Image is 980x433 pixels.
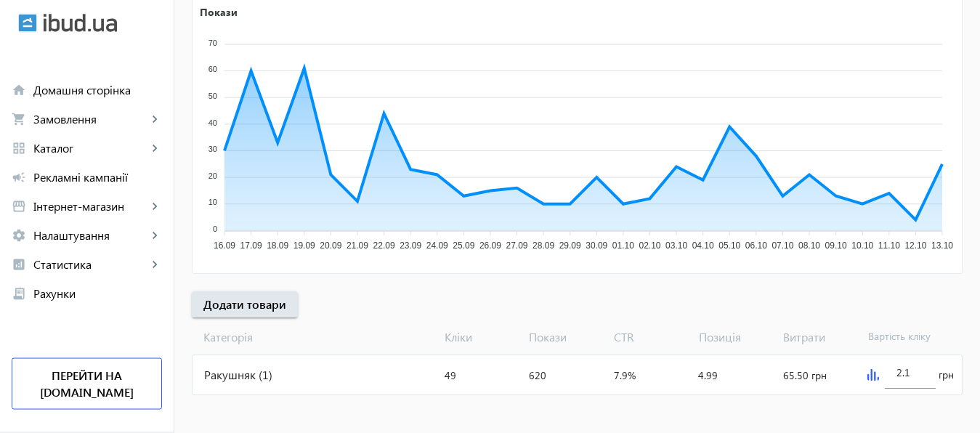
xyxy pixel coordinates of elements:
[12,199,26,214] mat-icon: storefront
[559,240,581,251] tspan: 29.09
[12,257,26,272] mat-icon: analytics
[373,240,395,251] tspan: 22.09
[445,368,456,382] span: 49
[33,112,147,126] span: Замовлення
[44,14,117,33] img: ibud_text.svg
[203,296,286,312] span: Додати товари
[586,240,607,251] tspan: 30.09
[320,240,341,251] tspan: 20.09
[192,291,298,317] button: Додати товари
[208,171,217,180] tspan: 20
[208,145,217,153] tspan: 30
[33,83,162,97] span: Домашня сторінка
[939,368,954,382] span: грн
[904,240,926,251] tspan: 12.10
[213,224,217,233] tspan: 0
[931,240,953,251] tspan: 13.10
[439,329,524,345] span: Кліки
[147,199,162,214] mat-icon: keyboard_arrow_right
[12,170,26,185] mat-icon: campaign
[33,286,162,301] span: Рахунки
[147,112,162,126] mat-icon: keyboard_arrow_right
[506,240,528,251] tspan: 27.09
[192,329,439,345] span: Категорія
[745,240,767,251] tspan: 06.10
[867,369,879,381] img: graph.svg
[718,240,740,251] tspan: 05.10
[798,240,820,251] tspan: 08.10
[33,170,162,185] span: Рекламні кампанії
[12,141,26,155] mat-icon: grid_view
[267,240,288,251] tspan: 18.09
[426,240,448,251] tspan: 24.09
[453,240,474,251] tspan: 25.09
[208,39,217,47] tspan: 70
[479,240,501,251] tspan: 26.09
[862,329,947,345] span: Вартість кліку
[18,14,37,33] img: ibud.svg
[147,141,162,155] mat-icon: keyboard_arrow_right
[12,112,26,126] mat-icon: shopping_cart
[665,240,687,251] tspan: 03.10
[208,65,217,73] tspan: 60
[878,240,900,251] tspan: 11.10
[692,240,714,251] tspan: 04.10
[608,329,693,345] span: CTR
[639,240,660,251] tspan: 02.10
[825,240,847,251] tspan: 09.10
[772,240,793,251] tspan: 07.10
[12,286,26,301] mat-icon: receipt_long
[532,240,554,251] tspan: 28.09
[529,368,546,382] span: 620
[33,141,147,155] span: Каталог
[33,199,147,214] span: Інтернет-магазин
[214,240,235,251] tspan: 16.09
[33,257,147,272] span: Статистика
[12,83,26,97] mat-icon: home
[614,368,636,382] span: 7.9%
[147,257,162,272] mat-icon: keyboard_arrow_right
[208,92,217,100] tspan: 50
[240,240,262,251] tspan: 17.09
[208,198,217,206] tspan: 10
[293,240,315,251] tspan: 19.09
[400,240,421,251] tspan: 23.09
[693,329,778,345] span: Позиція
[783,368,827,382] span: 65.50 грн
[698,368,718,382] span: 4.99
[523,329,608,345] span: Покази
[12,358,162,410] a: Перейти на [DOMAIN_NAME]
[612,240,634,251] tspan: 01.10
[193,355,439,394] div: Ракушняк (1)
[200,4,238,18] text: Покази
[12,228,26,243] mat-icon: settings
[851,240,873,251] tspan: 10.10
[777,329,862,345] span: Витрати
[147,228,162,243] mat-icon: keyboard_arrow_right
[347,240,368,251] tspan: 21.09
[208,118,217,127] tspan: 40
[33,228,147,243] span: Налаштування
